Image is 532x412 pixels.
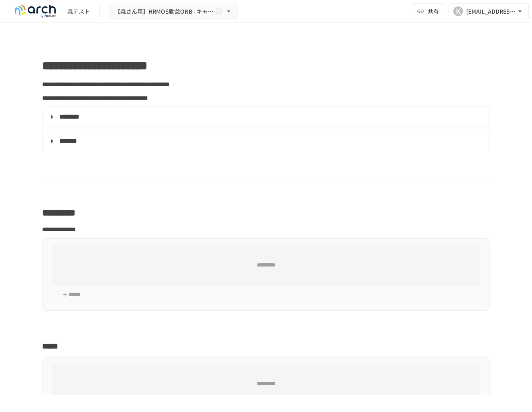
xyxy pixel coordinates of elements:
span: 共有 [428,7,439,16]
div: K [453,6,463,16]
button: 共有 [412,3,445,19]
div: [EMAIL_ADDRESS][DOMAIN_NAME] [466,6,516,16]
button: 【森さん用】HRMOS勤怠ONB - キャッチアップ [110,4,238,19]
span: 【森さん用】HRMOS勤怠ONB - キャッチアップ [115,6,213,16]
img: logo-default@2x-9cf2c760.svg [10,5,61,18]
div: 森テスト [67,7,90,16]
button: K[EMAIL_ADDRESS][DOMAIN_NAME] [449,3,529,19]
